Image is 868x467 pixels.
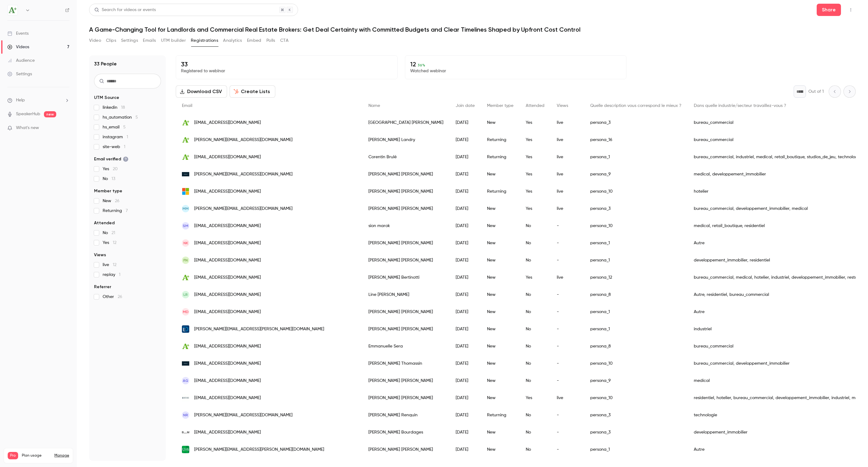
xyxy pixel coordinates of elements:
img: outlook.com [182,188,189,195]
button: Download CSV [176,85,227,98]
span: [EMAIL_ADDRESS][DOMAIN_NAME] [194,240,261,246]
div: Returning [481,406,520,424]
span: 1 [119,273,120,277]
div: persona_1 [584,148,688,166]
div: Returning [481,148,520,166]
span: Pro [8,452,18,459]
span: MD [183,309,189,315]
div: - [551,372,584,389]
span: UTM Source [94,95,119,101]
div: persona_1 [584,441,688,458]
div: [DATE] [450,286,481,303]
div: live [551,131,584,148]
div: No [520,234,551,252]
img: medexo.co [182,361,189,366]
span: Attended [526,104,544,108]
div: persona_16 [584,131,688,148]
div: - [551,424,584,441]
li: help-dropdown-opener [7,97,69,104]
span: AG [183,378,188,383]
div: [DATE] [450,131,481,148]
span: 26 [115,199,120,203]
span: [EMAIL_ADDRESS][DOMAIN_NAME] [194,292,261,298]
div: live [551,114,584,131]
span: 7 [126,209,128,213]
span: [EMAIL_ADDRESS][DOMAIN_NAME] [194,309,261,315]
button: Share [817,4,841,16]
span: 12 [113,241,116,245]
button: Embed [247,36,261,45]
div: persona_9 [584,166,688,183]
span: hs_email [103,124,126,130]
span: Plan usage [22,453,51,458]
div: persona_10 [584,183,688,200]
div: New [481,217,520,234]
span: NK [183,240,188,246]
div: - [551,286,584,303]
button: Clips [106,36,116,45]
span: FN [183,257,188,263]
div: persona_3 [584,200,688,217]
a: Manage [54,453,69,458]
span: 12 [113,263,116,267]
div: Yes [520,114,551,131]
div: [PERSON_NAME] [PERSON_NAME] [362,234,450,252]
div: No [520,320,551,338]
div: No [520,252,551,269]
div: [PERSON_NAME] [PERSON_NAME] [362,252,450,269]
div: [PERSON_NAME] [PERSON_NAME] [362,183,450,200]
div: - [551,441,584,458]
div: - [551,406,584,424]
div: [DATE] [450,234,481,252]
div: [DATE] [450,252,481,269]
span: [EMAIL_ADDRESS][DOMAIN_NAME] [194,343,261,350]
img: medexo.co [182,172,189,176]
span: Email verified [94,156,128,162]
span: [EMAIL_ADDRESS][DOMAIN_NAME] [194,223,261,229]
p: 33 [181,61,392,68]
span: [PERSON_NAME][EMAIL_ADDRESS][DOMAIN_NAME] [194,137,293,143]
span: [EMAIL_ADDRESS][DOMAIN_NAME] [194,429,261,436]
span: site-web [103,144,125,150]
div: [DATE] [450,269,481,286]
span: [EMAIL_ADDRESS][DOMAIN_NAME] [194,395,261,401]
div: New [481,338,520,355]
button: UTM builder [161,36,186,45]
div: [DATE] [450,303,481,320]
div: Yes [520,200,551,217]
div: persona_1 [584,303,688,320]
span: instagram [103,134,128,140]
span: New [103,198,120,204]
div: New [481,286,520,303]
div: [PERSON_NAME] [PERSON_NAME] [362,389,450,406]
div: live [551,166,584,183]
div: persona_1 [584,320,688,338]
span: Yes [103,240,116,246]
button: Analytics [223,36,242,45]
div: No [520,441,551,458]
h1: 33 People [94,60,117,68]
button: Polls [266,36,275,45]
div: New [481,355,520,372]
div: No [520,303,551,320]
div: Yes [520,269,551,286]
div: persona_8 [584,338,688,355]
div: [PERSON_NAME] Bourdages [362,424,450,441]
img: avantage-plus.com [182,119,189,126]
span: NR [183,412,188,418]
span: What's new [16,125,39,131]
section: facet-groups [94,95,161,300]
span: Other [103,294,122,300]
div: Returning [481,183,520,200]
div: [GEOGRAPHIC_DATA] [PERSON_NAME] [362,114,450,131]
div: [DATE] [450,200,481,217]
div: [DATE] [450,355,481,372]
span: 21 [112,231,115,235]
div: No [520,355,551,372]
span: MM [183,206,189,211]
div: live [551,200,584,217]
img: groupemontoni.com [182,394,189,402]
div: [DATE] [450,424,481,441]
div: [PERSON_NAME] [PERSON_NAME] [362,372,450,389]
span: [EMAIL_ADDRESS][DOMAIN_NAME] [194,120,261,126]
